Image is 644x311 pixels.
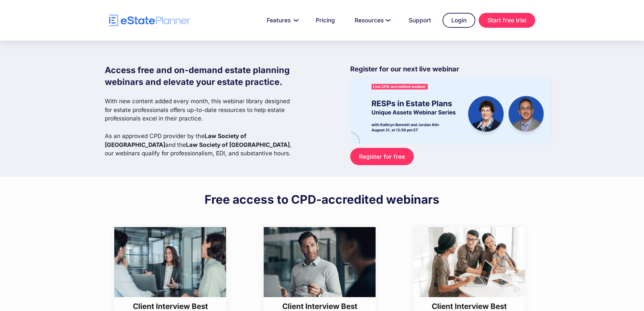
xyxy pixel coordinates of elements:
strong: Law Society of [GEOGRAPHIC_DATA] [105,132,246,148]
p: Register for our next live webinar [350,64,551,77]
a: Register for free [350,148,413,165]
a: Features [259,14,304,27]
p: With new content added every month, this webinar library designed for estate professionals offers... [105,97,297,158]
strong: Law Society of [GEOGRAPHIC_DATA] [186,141,290,148]
h1: Access free and on-demand estate planning webinars and elevate your estate practice. [105,64,297,88]
a: Pricing [308,14,343,27]
a: Support [401,14,439,27]
img: eState Academy webinar [350,77,551,143]
a: Start free trial [479,13,535,28]
a: Resources [347,14,397,27]
a: home [109,15,190,26]
a: Login [443,13,475,28]
h2: Free access to CPD-accredited webinars [205,192,439,207]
